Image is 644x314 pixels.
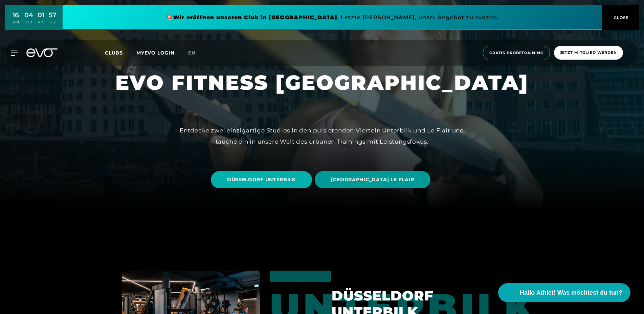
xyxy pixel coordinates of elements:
span: en [188,50,196,56]
button: Hallo Athlet! Was möchtest du tun? [498,283,630,302]
span: CLOSE [612,15,629,21]
a: MYEVO LOGIN [136,50,175,56]
a: en [188,49,204,57]
span: Gratis Probetraining [489,50,543,56]
div: 16 [11,10,20,20]
div: 01 [38,10,44,20]
a: Clubs [105,49,136,56]
div: Entdecke zwei einzigartige Studios in den pulsierenden Vierteln Unterbilk und Le Flair und tauche... [180,125,464,147]
span: DÜSSELDORF UNTERBILK [227,176,296,183]
div: STD [24,20,33,25]
a: Gratis Probetraining [481,46,552,60]
h1: EVO FITNESS [GEOGRAPHIC_DATA] [115,69,529,96]
div: 57 [49,10,57,20]
a: DÜSSELDORF UNTERBILK [211,166,315,193]
div: : [35,11,36,29]
span: Jetzt Mitglied werden [560,50,617,56]
a: [GEOGRAPHIC_DATA] LE FLAIR [315,166,433,193]
span: Clubs [105,50,123,56]
a: Jetzt Mitglied werden [552,46,625,60]
button: CLOSE [602,5,639,30]
div: : [46,11,47,29]
div: TAGE [11,20,20,25]
div: 04 [24,10,33,20]
div: : [22,11,23,29]
div: SEK [49,20,57,25]
div: MIN [38,20,44,25]
span: [GEOGRAPHIC_DATA] LE FLAIR [331,176,414,183]
span: Hallo Athlet! Was möchtest du tun? [520,288,622,297]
